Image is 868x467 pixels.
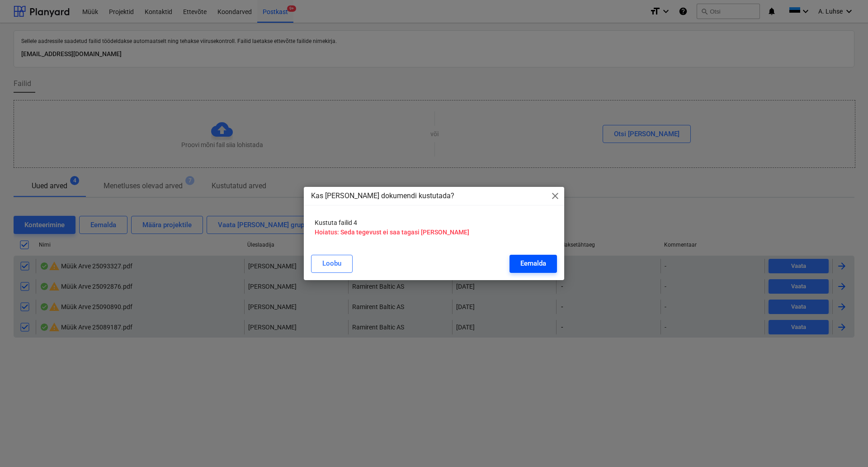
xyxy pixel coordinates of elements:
button: Eemalda [509,255,557,273]
span: close [550,191,561,201]
p: Kustuta failid 4 [315,218,553,227]
iframe: Chat Widget [823,424,868,467]
p: Hoiatus: Seda tegevust ei saa tagasi [PERSON_NAME] [315,228,553,237]
div: Vestlusvidin [823,424,868,467]
p: Kas [PERSON_NAME] dokumendi kustutada? [311,191,454,201]
div: Loobu [322,257,341,269]
button: Loobu [311,255,353,273]
div: Eemalda [520,257,546,269]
